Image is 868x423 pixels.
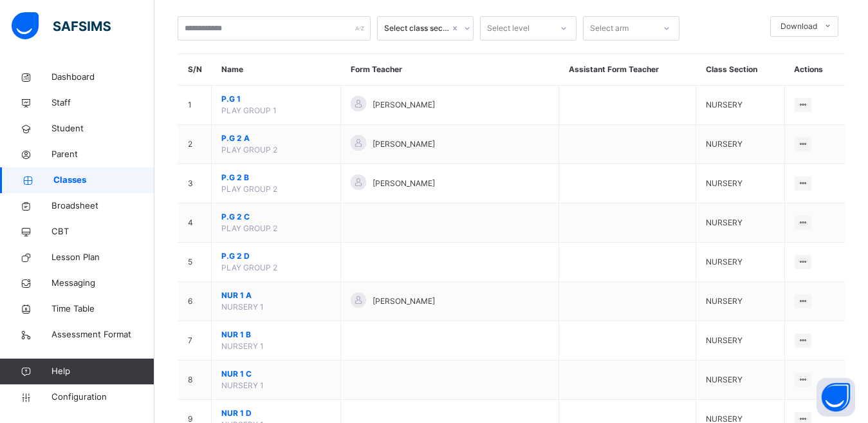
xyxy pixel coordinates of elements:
[53,174,154,187] span: Classes
[178,321,212,361] td: 7
[221,211,331,223] span: P.G 2 C
[221,250,331,262] span: P.G 2 D
[221,329,331,341] span: NUR 1 B
[221,93,331,105] span: P.G 1
[221,302,264,312] span: NURSERY 1
[780,21,817,32] span: Download
[178,125,212,164] td: 2
[178,282,212,321] td: 6
[51,122,154,135] span: Student
[706,139,743,149] span: NURSERY
[221,106,277,115] span: PLAY GROUP 1
[178,86,212,125] td: 1
[706,296,743,306] span: NURSERY
[706,218,743,227] span: NURSERY
[221,408,331,419] span: NUR 1 D
[51,328,154,341] span: Assessment Format
[178,243,212,282] td: 5
[51,303,154,315] span: Time Table
[341,54,559,86] th: Form Teacher
[178,54,212,86] th: S/N
[12,12,111,39] img: safsims
[696,54,785,86] th: Class Section
[51,71,154,84] span: Dashboard
[384,23,450,34] div: Select class section
[706,257,743,267] span: NURSERY
[559,54,696,86] th: Assistant Form Teacher
[221,341,264,351] span: NURSERY 1
[373,296,435,307] span: [PERSON_NAME]
[221,381,264,390] span: NURSERY 1
[212,54,341,86] th: Name
[706,178,743,188] span: NURSERY
[178,164,212,203] td: 3
[221,133,331,144] span: P.G 2 A
[590,16,629,41] div: Select arm
[221,172,331,183] span: P.G 2 B
[221,368,331,380] span: NUR 1 C
[51,391,154,404] span: Configuration
[51,97,154,109] span: Staff
[51,365,154,378] span: Help
[373,99,435,111] span: [PERSON_NAME]
[373,138,435,150] span: [PERSON_NAME]
[221,145,277,155] span: PLAY GROUP 2
[784,54,845,86] th: Actions
[221,184,277,194] span: PLAY GROUP 2
[221,223,277,233] span: PLAY GROUP 2
[817,378,855,417] button: Open asap
[221,263,277,272] span: PLAY GROUP 2
[51,251,154,264] span: Lesson Plan
[178,361,212,400] td: 8
[487,16,530,41] div: Select level
[51,225,154,238] span: CBT
[51,200,154,212] span: Broadsheet
[51,148,154,161] span: Parent
[221,290,331,301] span: NUR 1 A
[178,203,212,243] td: 4
[51,277,154,290] span: Messaging
[706,100,743,109] span: NURSERY
[706,335,743,345] span: NURSERY
[373,178,435,189] span: [PERSON_NAME]
[706,375,743,384] span: NURSERY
